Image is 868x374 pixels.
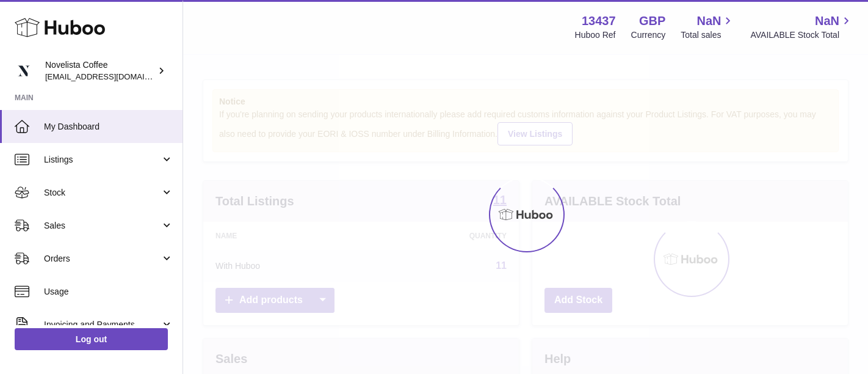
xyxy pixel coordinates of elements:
span: AVAILABLE Stock Total [750,29,853,41]
a: Log out [15,328,168,350]
div: Huboo Ref [575,29,616,41]
strong: GBP [639,13,665,29]
span: [EMAIL_ADDRESS][DOMAIN_NAME] [45,71,179,81]
span: Listings [44,154,161,166]
span: Stock [44,187,161,199]
div: Novelista Coffee [45,59,155,82]
span: Invoicing and Payments [44,319,161,331]
span: Orders [44,253,161,265]
span: Usage [44,286,173,298]
span: NaN [696,13,721,29]
div: Currency [631,29,666,41]
img: internalAdmin-13437@internal.huboo.com [15,62,33,80]
strong: 13437 [582,13,616,29]
a: NaN Total sales [681,13,735,41]
span: Total sales [681,29,735,41]
span: NaN [815,13,839,29]
span: My Dashboard [44,121,173,133]
a: NaN AVAILABLE Stock Total [750,13,853,41]
span: Sales [44,220,161,232]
